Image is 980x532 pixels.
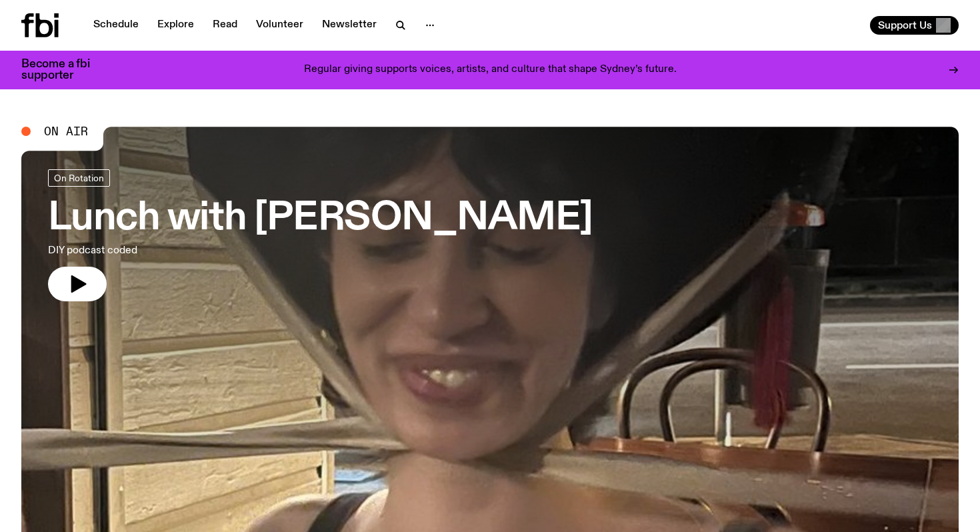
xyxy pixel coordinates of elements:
[304,64,677,76] p: Regular giving supports voices, artists, and culture that shape Sydney’s future.
[48,200,593,237] h3: Lunch with [PERSON_NAME]
[870,16,959,35] button: Support Us
[54,173,104,183] span: On Rotation
[85,16,147,35] a: Schedule
[149,16,202,35] a: Explore
[48,243,389,259] p: DIY podcast coded
[205,16,245,35] a: Read
[878,19,932,31] span: Support Us
[48,169,110,187] a: On Rotation
[248,16,311,35] a: Volunteer
[44,125,88,137] span: On Air
[48,169,593,301] a: Lunch with [PERSON_NAME]DIY podcast coded
[21,59,107,81] h3: Become a fbi supporter
[314,16,385,35] a: Newsletter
